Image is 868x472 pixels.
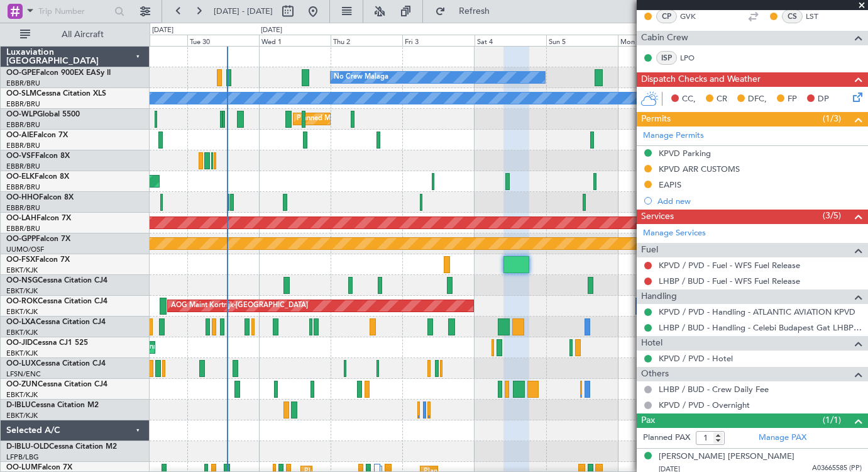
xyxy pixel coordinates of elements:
span: OO-AIE [6,132,33,139]
span: CC, [682,93,696,106]
div: Mon 6 [618,35,689,46]
a: LPO [680,52,708,64]
div: Planned Maint Milan (Linate) [297,110,387,128]
span: OO-ROK [6,298,38,305]
span: OO-NSG [6,277,38,284]
span: OO-WLP [6,111,37,118]
button: Refresh [429,1,505,21]
span: Pax [641,413,655,428]
a: EBBR/BRU [6,120,40,130]
div: Tue 30 [187,35,259,46]
span: (1/1) [823,413,841,427]
span: Hotel [641,336,662,351]
label: Planned PAX [643,432,690,444]
div: Wed 1 [259,35,331,46]
a: GVK [680,11,708,22]
span: Cabin Crew [641,31,688,45]
span: OO-JID [6,339,33,347]
a: OO-AIEFalcon 7X [6,132,68,139]
a: EBKT/KJK [6,328,38,337]
span: OO-LUM [6,464,38,471]
span: OO-VSF [6,152,35,160]
a: EBKT/KJK [6,286,38,296]
div: [PERSON_NAME] [PERSON_NAME] [659,451,794,463]
a: EBKT/KJK [6,411,38,420]
span: OO-LXA [6,318,36,326]
span: OO-HHO [6,194,39,201]
a: OO-LAHFalcon 7X [6,215,71,222]
a: LHBP / BUD - Crew Daily Fee [659,384,769,395]
div: Add new [657,196,862,206]
span: Fuel [641,243,658,257]
a: OO-JIDCessna CJ1 525 [6,339,88,347]
a: EBBR/BRU [6,141,40,150]
a: OO-NSGCessna Citation CJ4 [6,277,107,284]
span: DFC, [748,93,767,106]
a: OO-FSXFalcon 7X [6,256,70,264]
a: D-IBLU-OLDCessna Citation M2 [6,443,117,451]
div: Thu 2 [331,35,402,46]
a: Manage PAX [759,432,806,444]
a: OO-HHOFalcon 8X [6,194,74,201]
a: EBKT/KJK [6,349,38,358]
div: AOG Maint Kortrijk-[GEOGRAPHIC_DATA] [171,296,308,315]
a: D-IBLUCessna Citation M2 [6,402,99,409]
a: LHBP / BUD - Fuel - WFS Fuel Release [659,276,800,286]
a: EBKT/KJK [6,266,38,275]
a: EBBR/BRU [6,224,40,233]
a: OO-LUMFalcon 7X [6,464,72,471]
div: No Crew Malaga [334,68,388,87]
a: KPVD / PVD - Handling - ATLANTIC AVIATION KPVD [659,306,855,317]
a: UUMO/OSF [6,245,44,254]
a: Manage Services [643,227,706,240]
span: CR [717,93,727,106]
a: EBKT/KJK [6,390,38,400]
span: (3/5) [823,209,841,222]
span: DP [818,93,829,106]
span: Permits [641,112,671,126]
a: EBBR/BRU [6,183,40,192]
div: ISP [656,51,677,65]
a: KPVD / PVD - Fuel - WFS Fuel Release [659,260,800,271]
span: OO-ELK [6,173,35,181]
div: KPVD Parking [659,148,711,159]
div: CP [656,9,677,23]
a: KPVD / PVD - Hotel [659,353,733,364]
span: [DATE] - [DATE] [214,6,273,17]
span: Handling [641,289,677,304]
div: Mon 29 [115,35,187,46]
span: (1/3) [823,112,841,125]
div: CS [782,9,803,23]
span: OO-GPE [6,69,36,77]
span: OO-SLM [6,90,36,98]
a: EBBR/BRU [6,99,40,109]
span: OO-FSX [6,256,35,264]
span: FP [788,93,797,106]
a: OO-ELKFalcon 8X [6,173,69,181]
span: Dispatch Checks and Weather [641,72,761,87]
div: Sun 5 [546,35,618,46]
a: Manage Permits [643,130,704,142]
a: LFPB/LBG [6,452,39,462]
span: OO-GPP [6,235,36,243]
span: OO-ZUN [6,381,38,388]
span: Refresh [448,7,501,16]
span: OO-LUX [6,360,36,368]
a: OO-WLPGlobal 5500 [6,111,80,118]
a: EBBR/BRU [6,162,40,171]
span: OO-LAH [6,215,36,222]
a: OO-GPPFalcon 7X [6,235,70,243]
div: [DATE] [261,25,282,36]
button: All Aircraft [14,25,136,45]
a: OO-GPEFalcon 900EX EASy II [6,69,111,77]
a: LST [806,11,834,22]
span: D-IBLU [6,402,31,409]
a: EBBR/BRU [6,203,40,213]
a: LHBP / BUD - Handling - Celebi Budapest Gat LHBP / BUD [659,322,862,333]
a: EBBR/BRU [6,79,40,88]
span: Others [641,367,669,381]
a: KPVD / PVD - Overnight [659,400,750,410]
div: Sat 4 [475,35,546,46]
div: [DATE] [152,25,173,36]
a: OO-VSFFalcon 8X [6,152,70,160]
